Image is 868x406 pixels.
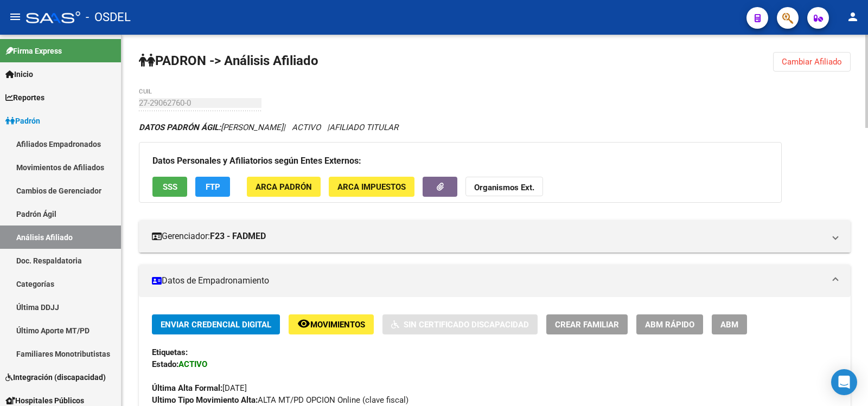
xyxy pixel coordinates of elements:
button: ABM Rápido [636,314,703,334]
button: ARCA Impuestos [329,177,414,197]
span: Reportes [5,92,44,104]
button: Organismos Ext. [465,177,543,197]
button: SSS [152,177,187,197]
span: Cambiar Afiliado [782,57,842,67]
mat-panel-title: Datos de Empadronamiento [152,275,825,287]
strong: Etiquetas: [152,347,188,357]
h3: Datos Personales y Afiliatorios según Entes Externos: [152,153,768,169]
button: ARCA Padrón [247,177,321,197]
strong: F23 - FADMED [210,230,266,242]
span: Integración (discapacidad) [5,371,106,383]
span: FTP [206,182,220,192]
span: [DATE] [152,383,247,393]
mat-icon: menu [9,10,22,23]
span: Movimientos [310,320,365,330]
strong: Estado: [152,359,178,369]
button: Crear Familiar [546,314,628,334]
button: FTP [195,177,230,197]
mat-expansion-panel-header: Datos de Empadronamiento [139,265,851,297]
span: Crear Familiar [555,320,619,330]
span: ALTA MT/PD OPCION Online (clave fiscal) [152,395,409,405]
button: Cambiar Afiliado [773,52,851,72]
strong: Ultimo Tipo Movimiento Alta: [152,395,258,405]
span: Firma Express [5,45,62,57]
button: ABM [712,314,747,334]
strong: Última Alta Formal: [152,383,222,393]
strong: ACTIVO [178,359,207,369]
button: Sin Certificado Discapacidad [382,314,538,334]
mat-icon: remove_red_eye [297,317,310,330]
button: Movimientos [289,314,374,334]
strong: Organismos Ext. [474,183,534,192]
span: SSS [163,182,177,192]
button: Enviar Credencial Digital [152,314,280,334]
span: [PERSON_NAME] [139,123,283,132]
i: | ACTIVO | [139,123,398,132]
span: ABM Rápido [645,320,694,330]
strong: DATOS PADRÓN ÁGIL: [139,123,221,132]
span: Sin Certificado Discapacidad [404,320,529,330]
span: Inicio [5,68,33,80]
span: ABM [720,320,738,330]
span: ARCA Impuestos [337,182,406,192]
strong: PADRON -> Análisis Afiliado [139,53,318,68]
mat-icon: person [846,10,859,23]
mat-panel-title: Gerenciador: [152,230,825,242]
span: Padrón [5,115,40,127]
div: Open Intercom Messenger [831,369,857,395]
span: AFILIADO TITULAR [329,123,398,132]
span: - OSDEL [86,5,131,29]
span: ARCA Padrón [256,182,312,192]
span: Enviar Credencial Digital [161,320,271,330]
mat-expansion-panel-header: Gerenciador:F23 - FADMED [139,220,851,253]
